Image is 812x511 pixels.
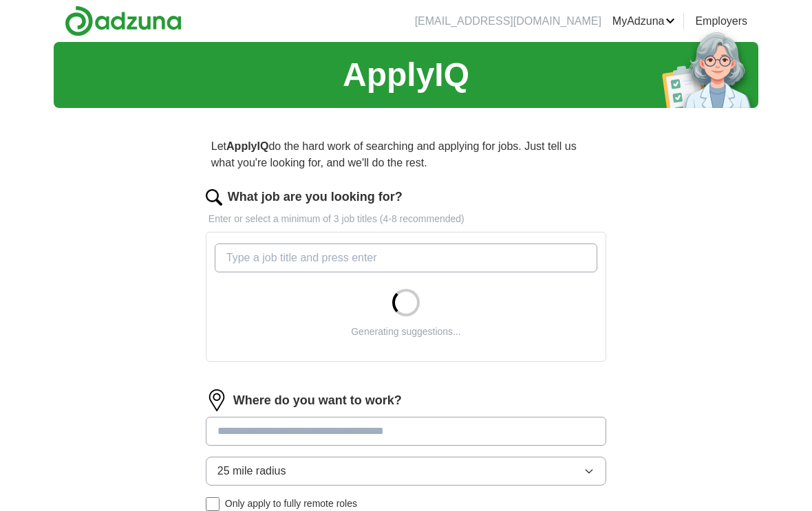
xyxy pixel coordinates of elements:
[217,463,286,479] span: 25 mile radius
[695,13,747,30] a: Employers
[206,133,606,177] p: Let do the hard work of searching and applying for jobs. Just tell us what you're looking for, an...
[343,50,469,100] h1: ApplyIQ
[225,497,357,511] span: Only apply to fully remote roles
[206,389,228,411] img: location.png
[226,140,268,152] strong: ApplyIQ
[612,13,676,30] a: MyAdzuna
[415,13,601,30] li: [EMAIL_ADDRESS][DOMAIN_NAME]
[215,243,597,272] input: Type a job title and press enter
[228,188,403,206] label: What job are you looking for?
[65,6,182,36] img: Adzuna logo
[351,325,461,339] div: Generating suggestions...
[206,457,606,486] button: 25 mile radius
[206,189,222,206] img: search.png
[206,212,606,226] p: Enter or select a minimum of 3 job titles (4-8 recommended)
[206,497,220,511] input: Only apply to fully remote roles
[233,391,402,410] label: Where do you want to work?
